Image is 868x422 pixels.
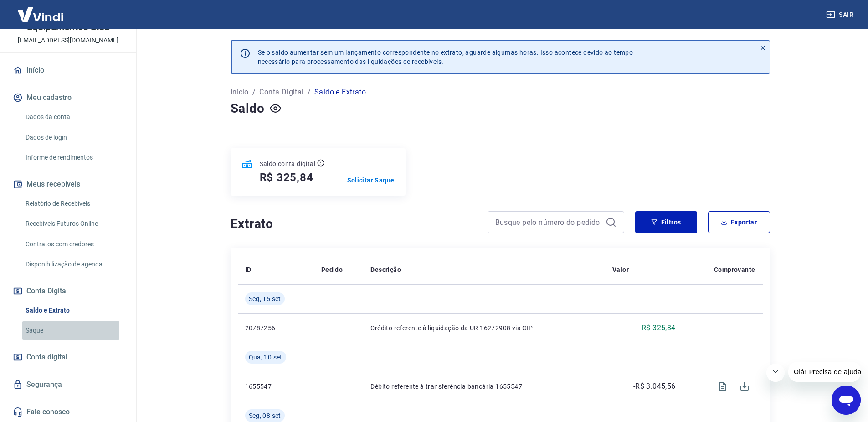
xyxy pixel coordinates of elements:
a: Dados de login [22,128,125,147]
a: Fale conosco [11,402,125,422]
button: Sair [824,6,857,23]
button: Meu cadastro [11,88,125,108]
p: / [252,87,256,98]
a: Início [11,60,125,80]
p: Débito referente à transferência bancária 1655547 [370,382,598,391]
p: / [308,87,311,98]
span: Download [734,375,755,397]
p: ID [245,265,252,274]
a: Contratos com credores [22,235,125,254]
span: Qua, 10 set [249,353,282,362]
input: Busque pelo número do pedido [495,215,602,229]
iframe: Fechar mensagem [766,364,785,382]
button: Filtros [635,211,697,233]
a: Início [231,87,249,98]
a: Solicitar Saque [347,176,395,185]
a: Informe de rendimentos [22,148,125,167]
button: Meus recebíveis [11,174,125,194]
a: Segurança [11,375,125,395]
p: 20787256 [245,323,307,333]
iframe: Botão para abrir a janela de mensagens [832,386,861,415]
p: [EMAIL_ADDRESS][DOMAIN_NAME] [18,36,118,45]
span: Visualizar [712,375,734,397]
p: Saldo e Extrato [314,87,366,98]
h5: R$ 325,84 [260,170,313,185]
p: -R$ 3.045,56 [633,381,676,392]
p: Descrição [370,265,401,274]
button: Conta Digital [11,281,125,301]
p: Brattu Peças e Equipamentos Ltda [7,13,129,32]
p: R$ 325,84 [642,323,676,333]
p: 1655547 [245,382,307,391]
p: Pedido [321,265,343,274]
a: Saque [22,321,125,340]
p: Crédito referente à liquidação da UR 16272908 via CIP [370,323,598,333]
span: Conta digital [26,351,67,364]
img: Vindi [11,0,70,28]
a: Relatório de Recebíveis [22,194,125,213]
p: Se o saldo aumentar sem um lançamento correspondente no extrato, aguarde algumas horas. Isso acon... [258,48,633,66]
a: Dados da conta [22,108,125,126]
h4: Extrato [231,215,477,233]
span: Seg, 15 set [249,294,281,303]
button: Exportar [708,211,770,233]
span: Olá! Precisa de ajuda? [5,6,77,14]
a: Conta Digital [259,87,303,98]
a: Disponibilização de agenda [22,255,125,274]
a: Conta digital [11,347,125,367]
p: Comprovante [714,265,755,274]
h4: Saldo [231,99,265,118]
p: Saldo conta digital [260,159,316,168]
a: Recebíveis Futuros Online [22,214,125,233]
p: Valor [612,265,629,274]
iframe: Mensagem da empresa [788,362,861,382]
span: Seg, 08 set [249,411,281,420]
a: Saldo e Extrato [22,301,125,320]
